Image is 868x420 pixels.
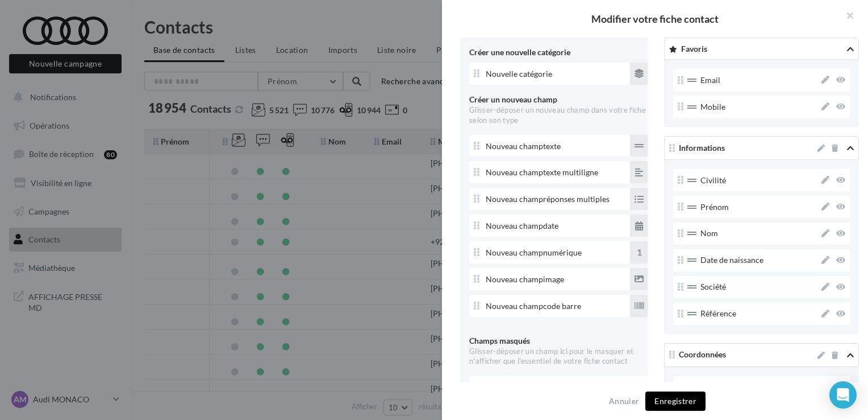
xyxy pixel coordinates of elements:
[486,300,581,312] span: Nouveau champ
[469,347,648,367] div: Glisser-déposer un champ ici pour le masquer et n'afficher que l'essentiel de votre fiche contact
[486,247,582,258] span: Nouveau champ
[700,228,817,239] span: Nom
[486,193,610,205] span: Nouveau champ
[469,105,648,126] div: Glisser-déposer un nouveau champ dans votre fiche selon son type
[645,392,706,411] button: Enregistrer
[543,301,581,311] span: Code barre
[469,47,648,58] div: Créer une nouvelle catégorie
[679,350,726,360] span: Coordonnées
[543,167,598,177] span: Texte multiligne
[700,254,817,266] span: Date de naissance
[700,175,817,186] span: Civilité
[700,308,817,319] span: Référence
[486,167,598,178] span: Nouveau champ
[679,143,725,153] span: Informations
[700,101,817,113] span: Mobile
[469,335,648,347] div: Champs masqués
[469,94,648,105] div: Créer un nouveau champ
[543,194,610,204] span: Réponses multiples
[637,246,642,257] span: 1
[543,248,582,257] span: Numérique
[496,381,615,393] span: Fax
[604,394,644,408] button: Annuler
[700,381,817,393] span: Téléphone Fixe
[681,44,707,53] span: Favoris
[700,281,817,293] span: Société
[700,201,817,213] span: Prénom
[460,14,850,24] h2: Modifier votre fiche contact
[829,381,857,409] div: Open Intercom Messenger
[700,75,817,86] span: Email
